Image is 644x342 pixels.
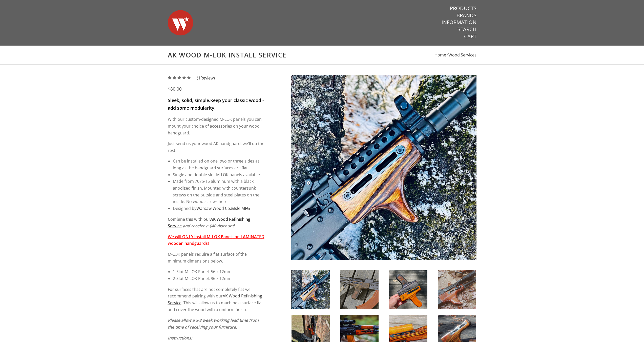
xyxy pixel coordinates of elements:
[291,75,476,260] img: AK Wood M-LOK Install Service
[173,158,265,171] li: Can be installed on one, two or three sides as long as the handguard surfaces are flat
[340,270,379,309] img: AK Wood M-LOK Install Service
[168,140,265,154] p: Just send us your wood AK handguard, we'll do the rest.
[168,51,476,59] h1: AK Wood M-LOK Install Service
[198,75,200,81] span: 1
[168,234,264,246] strong: We will ONLY install M-LOK Panels on LAMINATED wooden handguards!
[168,293,262,306] a: AK Wood Refinishing Service
[173,178,265,205] li: Made from 7075-T6 aluminum with a black anodized finish. Mounted with countersunk screws on the o...
[168,75,215,81] a: (1Review)
[456,12,476,19] a: Brands
[438,270,476,309] img: AK Wood M-LOK Install Service
[173,171,265,178] li: Single and double slot M-LOK panels available
[168,317,259,330] em: Please allow a 3-8 week working lead time from the time of receiving your furniture.
[168,216,250,229] strong: Combine this with our !
[168,286,265,313] p: For surfaces that are not completely flat we recommend pairing with our . This will allow us to m...
[389,270,427,309] img: AK Wood M-LOK Install Service
[168,251,265,264] p: M-LOK panels require a flat surface of the minimum dimensions below.
[168,86,182,92] span: $80.00
[168,5,193,41] img: Warsaw Wood Co.
[173,275,265,282] li: 2-Slot M-LOK Panel: 96 x 12mm
[458,26,476,33] a: Search
[447,52,476,58] li: ›
[168,116,265,136] p: With our custom-designed M-LOK panels you can mount your choice of accessories on your wood handg...
[448,52,476,58] a: Wood Services
[173,205,265,212] li: Designed by &
[183,223,234,229] em: and receive a $40 discount
[196,206,231,211] a: Warsaw Wood Co.
[168,97,210,103] strong: Sleek, solid, simple.
[450,5,476,12] a: Products
[168,97,264,111] strong: Keep your classic wood - add some modularity.
[442,19,476,26] a: Information
[434,52,446,58] a: Home
[464,33,476,40] a: Cart
[173,268,265,275] li: 1-Slot M-LOK Panel: 56 x 12mm
[292,270,330,309] img: AK Wood M-LOK Install Service
[168,335,192,341] em: Instructions:
[197,75,215,82] span: ( Review)
[234,206,250,211] a: Isle MFG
